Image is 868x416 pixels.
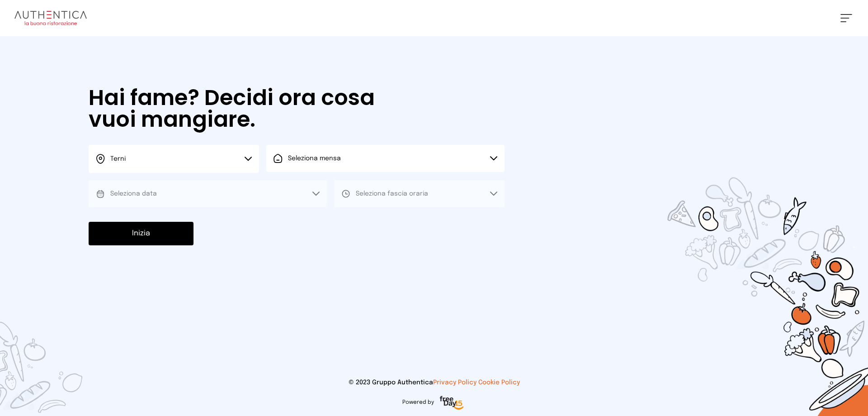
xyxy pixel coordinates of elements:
[615,125,868,416] img: sticker-selezione-mensa.70a28f7.png
[356,191,428,197] span: Seleziona fascia oraria
[266,145,505,172] button: Seleziona mensa
[89,222,193,245] button: Inizia
[478,379,520,386] a: Cookie Policy
[402,399,434,406] span: Powered by
[89,145,259,173] button: Terni
[14,11,87,25] img: logo.8f33a47.png
[89,180,327,207] button: Seleziona data
[110,191,157,197] span: Seleziona data
[14,378,854,387] p: © 2023 Gruppo Authentica
[89,87,401,130] h1: Hai fame? Decidi ora cosa vuoi mangiare.
[110,156,126,162] span: Terni
[433,379,476,386] a: Privacy Policy
[288,155,341,162] span: Seleziona mensa
[438,394,466,412] img: logo-freeday.3e08031.png
[334,180,505,207] button: Seleziona fascia oraria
